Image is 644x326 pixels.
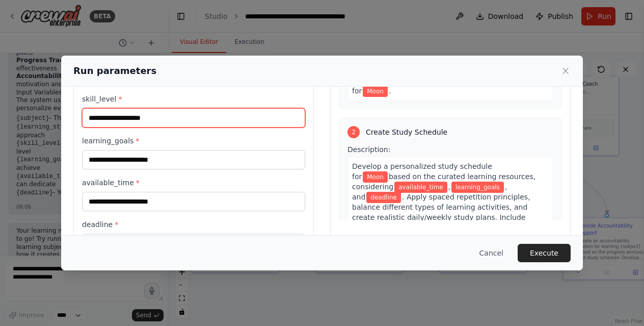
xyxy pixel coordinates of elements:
[352,46,541,95] span: A detailed learning resource guide in markdown format with categorized recommendations, resource ...
[352,162,492,181] span: Develop a personalized study schedule for
[82,136,305,146] label: learning_goals
[352,193,548,242] span: . Apply spaced repetition principles, balance different types of learning activities, and create ...
[366,192,401,203] span: Variable: deadline
[82,178,305,188] label: available_time
[82,219,305,230] label: deadline
[352,183,507,201] span: , and
[73,64,156,78] h2: Run parameters
[448,183,450,191] span: ,
[471,244,512,262] button: Cancel
[451,182,504,193] span: Variable: learning_goals
[347,126,360,138] div: 2
[82,94,305,104] label: skill_level
[389,87,391,95] span: .
[394,182,447,193] span: Variable: available_time
[347,145,390,154] span: Description:
[518,244,571,262] button: Execute
[352,172,535,191] span: based on the curated learning resources, considering
[363,86,388,97] span: Variable: subject
[363,171,388,183] span: Variable: subject
[366,127,447,137] span: Create Study Schedule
